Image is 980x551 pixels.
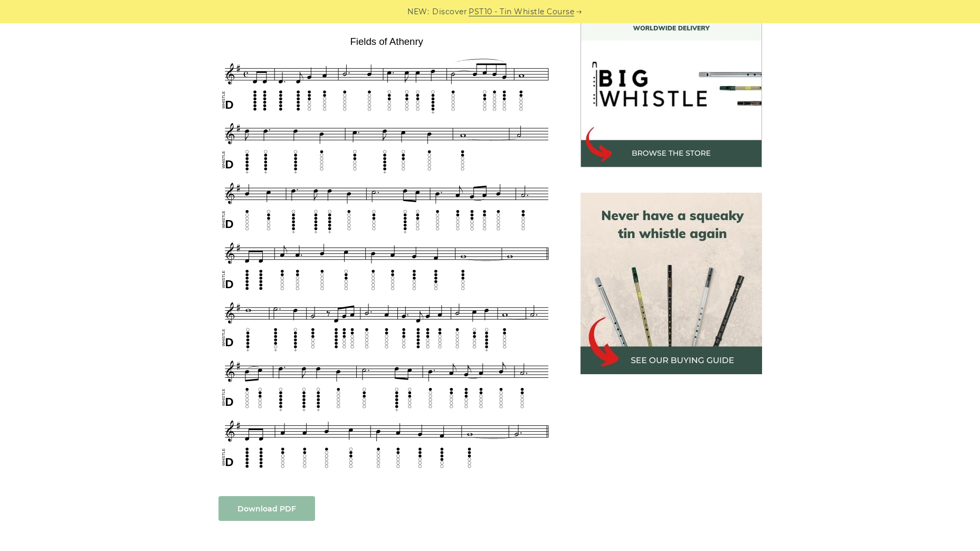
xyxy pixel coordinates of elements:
a: PST10 - Tin Whistle Course [469,6,574,18]
a: Download PDF [218,496,315,521]
span: Discover [432,6,467,18]
span: NEW: [407,6,429,18]
img: tin whistle buying guide [581,193,762,374]
img: Fields of Athenry Tin Whistle Tab & Sheet Music [218,32,555,475]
